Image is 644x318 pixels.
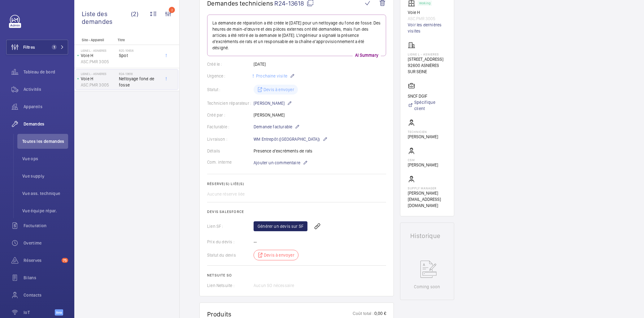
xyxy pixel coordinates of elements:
[81,59,116,65] p: ASC.PMR 3005
[353,52,381,58] p: AI Summary
[22,208,68,214] span: Vue équipe répar.
[207,182,386,186] h2: Réserve(s) liée(s)
[419,2,430,4] p: Working
[24,309,55,316] span: IoT
[119,76,160,88] span: Nettoyage fond de fosse
[6,40,68,55] button: Filtres1
[22,156,68,162] span: Vue ops
[408,93,446,99] p: SNCF DGIF
[24,69,68,75] span: Tableau de bord
[24,240,68,246] span: Overtime
[254,99,292,107] p: [PERSON_NAME]
[22,173,68,179] span: Vue supply
[212,20,381,51] p: La demande de réparation a été créée le [DATE] pour un nettoyage du fond de fosse. Des heures de ...
[255,73,287,78] span: Prochaine visite
[410,233,444,239] h1: Historique
[408,52,446,56] p: Ligne L - ASNIERES
[24,223,68,229] span: Facturation
[24,275,68,281] span: Bilans
[408,186,446,190] p: Supply manager
[408,62,446,75] p: 92600 ASNIÈRES SUR SEINE
[408,190,446,209] p: [PERSON_NAME][EMAIL_ADDRESS][DOMAIN_NAME]
[24,121,68,127] span: Demandes
[24,86,68,92] span: Activités
[207,273,386,277] h2: Netsuite SO
[374,310,386,318] p: 0,00 €
[119,49,160,52] h2: R25-10656
[254,221,307,231] a: Générer un devis sur SF
[408,158,438,162] p: CSM
[207,310,232,318] h1: Produits
[81,72,116,76] p: Ligne L - ASNIERES
[82,10,131,25] span: Liste des demandes
[24,104,68,110] span: Appareils
[81,52,116,59] p: Voie H
[22,138,68,144] span: Toutes les demandes
[24,257,59,263] span: Réserves
[24,292,68,298] span: Contacts
[254,160,300,166] span: Ajouter un commentaire
[62,258,68,263] span: 75
[22,190,68,197] span: Vue ass. technique
[23,44,35,50] span: Filtres
[408,134,438,140] p: [PERSON_NAME]
[81,76,116,82] p: Voie H
[408,56,446,62] p: [STREET_ADDRESS]
[52,45,57,50] span: 1
[81,82,116,88] p: ASC.PMR 3005
[254,135,328,143] p: WM Entrepôt ([GEOGRAPHIC_DATA])
[408,15,446,22] p: ASC.PMR 3005
[254,124,292,130] span: Demande facturable
[353,310,374,318] p: Coût total :
[207,210,386,214] h2: Devis Salesforce
[408,9,446,15] p: Voie H
[408,22,446,34] a: Voir les dernières visites
[408,99,446,112] a: Spécifique client
[119,52,160,59] span: Spot
[408,162,438,168] p: [PERSON_NAME]
[81,49,116,52] p: Ligne L - ASNIERES
[414,284,440,290] p: Coming soon
[74,38,115,42] p: Site - Appareil
[55,309,63,316] span: Beta
[408,130,438,134] p: Technicien
[118,38,159,42] p: Titre
[119,72,160,76] h2: R24-13618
